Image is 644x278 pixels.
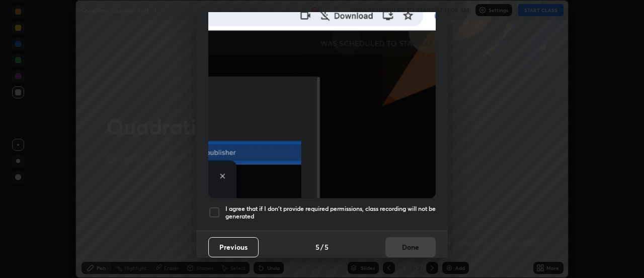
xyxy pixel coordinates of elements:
[208,237,259,257] button: Previous
[225,205,436,220] h5: I agree that if I don't provide required permissions, class recording will not be generated
[315,242,319,252] h4: 5
[325,242,329,252] h4: 5
[320,242,324,252] h4: /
